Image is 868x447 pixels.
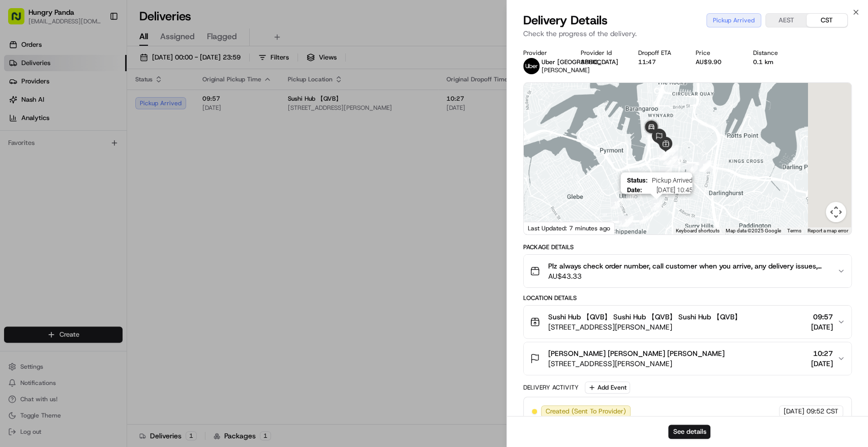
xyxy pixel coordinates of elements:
span: Date : [626,186,642,194]
img: Google [526,221,560,234]
span: Pickup Arrived [651,176,692,184]
a: Open this area in Google Maps (opens a new window) [526,221,560,234]
div: 20 [651,199,662,211]
div: 📗 [10,228,18,236]
button: Add Event [585,381,630,394]
span: [DATE] [811,322,833,332]
span: Created (Sent To Provider) [546,407,626,416]
span: Status : [626,176,647,184]
div: 33 [661,148,672,160]
span: • [34,158,37,166]
span: Delivery Details [523,12,608,28]
img: 1736555255976-a54dd68f-1ca7-489b-9aae-adbdc363a1c4 [20,186,28,194]
p: Welcome 👋 [10,41,185,57]
span: [PERSON_NAME] [PERSON_NAME] [PERSON_NAME] [548,348,725,359]
span: Plz always check order number, call customer when you arrive, any delivery issues, Contact WhatsA... [548,261,829,271]
input: Clear [26,66,168,76]
div: Provider [523,49,564,57]
span: [PERSON_NAME] [542,66,590,74]
div: Dropoff ETA [638,49,679,57]
span: 10:27 [811,348,833,359]
span: Uber [GEOGRAPHIC_DATA] [542,58,618,66]
button: AEST [766,14,806,27]
div: 6 [686,163,698,174]
button: [PERSON_NAME] [PERSON_NAME] [PERSON_NAME][STREET_ADDRESS][PERSON_NAME]10:27[DATE] [524,342,851,375]
div: 5 [699,160,710,171]
span: AU$43.33 [548,271,829,281]
div: Price [696,49,737,57]
img: Nash [10,10,31,31]
div: 0.1 km [753,58,794,66]
button: Plz always check order number, call customer when you arrive, any delivery issues, Contact WhatsA... [524,255,851,287]
div: AU$9.90 [696,58,737,66]
span: [STREET_ADDRESS][PERSON_NAME] [548,322,741,332]
div: Past conversations [10,132,65,140]
div: Package Details [523,243,852,251]
div: Delivery Activity [523,383,579,392]
span: Knowledge Base [20,227,78,237]
span: [DATE] [811,359,833,369]
div: Location Details [523,294,852,302]
span: 8月15日 [39,158,63,166]
img: 1736555255976-a54dd68f-1ca7-489b-9aae-adbdc363a1c4 [10,97,28,115]
div: Last Updated: 7 minutes ago [524,222,615,234]
div: Distance [753,49,794,57]
button: See details [668,425,710,439]
div: 4 [700,160,711,171]
div: 9 [661,168,672,179]
p: Check the progress of the delivery. [523,28,852,39]
div: 15 [611,198,622,209]
a: Terms [787,228,801,233]
div: 22 [658,170,669,181]
button: Map camera controls [826,202,846,222]
div: 26 [667,144,678,156]
div: 16 [619,216,630,227]
button: Keyboard shortcuts [676,227,720,234]
button: Sushi Hub 【QVB】 Sushi Hub 【QVB】 Sushi Hub 【QVB】[STREET_ADDRESS][PERSON_NAME]09:57[DATE] [524,306,851,338]
button: Start new chat [173,100,185,112]
div: 💻 [86,228,94,236]
div: 19 [639,213,650,224]
span: Sushi Hub 【QVB】 Sushi Hub 【QVB】 Sushi Hub 【QVB】 [548,312,741,322]
div: 24 [671,156,682,167]
img: 1727276513143-84d647e1-66c0-4f92-a045-3c9f9f5dfd92 [21,97,40,115]
a: 📗Knowledge Base [6,223,82,242]
span: 09:57 [811,312,833,322]
span: • [84,185,88,193]
span: API Documentation [96,227,163,237]
div: 35 [650,132,662,143]
div: 25 [667,154,678,165]
div: 18 [622,216,633,227]
div: Provider Id [581,49,622,57]
div: 14 [626,189,637,200]
span: [DATE] 10:45 [646,186,692,194]
span: 09:52 CST [806,407,839,416]
div: 11:47 [638,58,679,66]
span: 8月7日 [90,185,110,193]
a: Powered byPylon [72,252,123,260]
img: uber-new-logo.jpeg [523,58,540,74]
span: Pylon [101,252,123,260]
img: Asif Zaman Khan [10,175,26,192]
button: CST [806,14,847,27]
a: 💻API Documentation [82,223,167,242]
span: [DATE] [784,407,804,416]
div: We're available if you need us! [46,107,140,115]
a: Report a map error [807,228,848,233]
div: 2 [701,161,712,172]
button: 8880C [581,58,601,66]
span: Map data ©2025 Google [726,228,781,233]
div: Start new chat [46,97,167,107]
button: See all [158,130,185,142]
span: [STREET_ADDRESS][PERSON_NAME] [548,359,725,369]
span: [PERSON_NAME] [32,185,82,193]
